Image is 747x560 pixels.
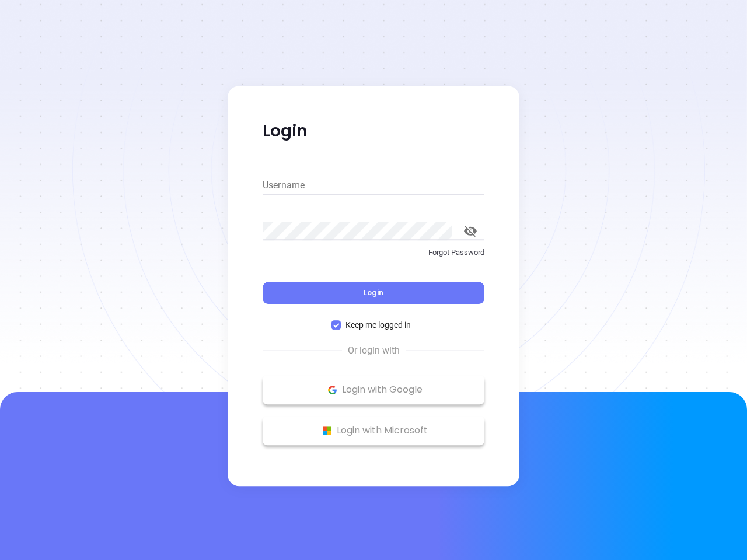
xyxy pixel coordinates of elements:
span: Or login with [342,344,406,358]
p: Login [263,121,484,142]
p: Forgot Password [263,247,484,258]
p: Login with Google [268,381,479,398]
button: Microsoft Logo Login with Microsoft [263,416,484,445]
p: Login with Microsoft [268,422,479,439]
span: Keep me logged in [341,318,416,331]
button: Google Logo Login with Google [263,375,484,404]
img: Microsoft Logo [320,423,334,438]
button: toggle password visibility [456,217,484,245]
a: Forgot Password [263,247,484,268]
span: Login [364,288,383,297]
img: Google Logo [325,383,340,397]
button: Login [263,282,484,304]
